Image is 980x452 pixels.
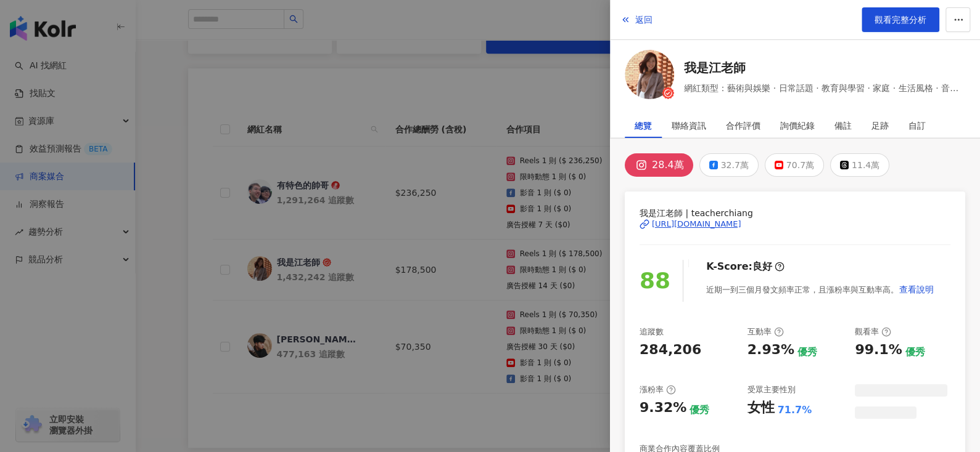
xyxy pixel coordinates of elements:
div: 99.1% [855,341,902,360]
div: 2.93% [747,341,794,360]
div: 聯絡資訊 [672,113,706,138]
div: 優秀 [690,403,709,417]
div: 70.7萬 [786,156,814,174]
div: 良好 [752,260,772,273]
span: 返回 [635,15,653,25]
div: 優秀 [905,345,925,359]
div: 近期一到三個月發文頻率正常，且漲粉率與互動率高。 [706,277,934,302]
button: 返回 [620,7,653,32]
div: 自訂 [908,113,926,138]
div: 女性 [747,398,775,418]
img: KOL Avatar [625,50,674,99]
div: 優秀 [797,345,817,359]
div: 88 [640,264,670,299]
div: 11.4萬 [852,156,879,174]
button: 70.7萬 [765,153,824,177]
div: 受眾主要性別 [747,384,796,395]
button: 11.4萬 [830,153,889,177]
div: 總覽 [635,113,652,138]
div: 互動率 [747,326,784,337]
span: 查看說明 [899,285,934,294]
div: 備註 [834,113,852,138]
div: 合作評價 [726,113,760,138]
div: [URL][DOMAIN_NAME] [652,219,741,230]
div: 284,206 [640,341,701,360]
div: 28.4萬 [652,156,684,174]
span: 網紅類型：藝術與娛樂 · 日常話題 · 教育與學習 · 家庭 · 生活風格 · 音樂 · 旅遊 [684,81,965,95]
a: [URL][DOMAIN_NAME] [640,219,950,230]
div: 足跡 [871,113,889,138]
div: 漲粉率 [640,384,676,395]
button: 28.4萬 [625,153,693,177]
button: 32.7萬 [699,153,759,177]
div: 觀看率 [855,326,891,337]
div: 追蹤數 [640,326,664,337]
a: KOL Avatar [625,50,674,103]
a: 我是江老師 [684,59,965,76]
div: 32.7萬 [721,156,749,174]
button: 查看說明 [899,277,934,302]
a: 觀看完整分析 [862,7,939,32]
div: 9.32% [640,398,686,418]
span: 觀看完整分析 [875,15,926,25]
div: 71.7% [778,403,812,417]
div: 詢價紀錄 [780,113,815,138]
span: 我是江老師 | teacherchiang [640,206,950,220]
div: K-Score : [706,260,784,273]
